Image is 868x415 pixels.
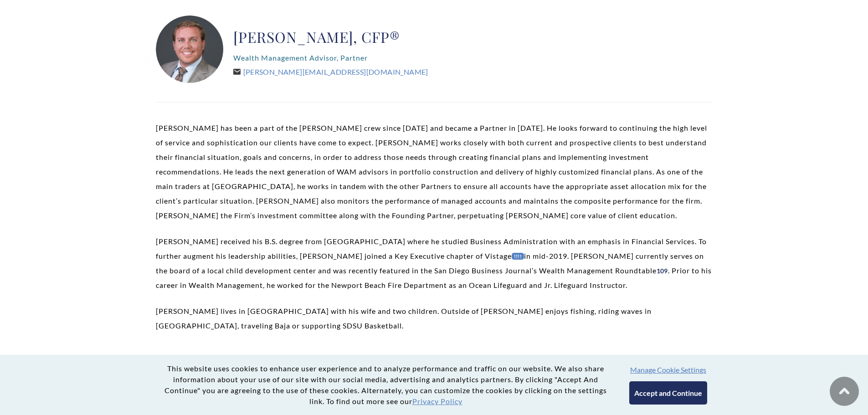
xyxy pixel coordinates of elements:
[512,253,524,260] a: !!!!
[156,121,713,223] p: [PERSON_NAME] has been a part of the [PERSON_NAME] crew since [DATE] and became a Partner in [DAT...
[156,234,713,292] p: [PERSON_NAME] received his B.S. degree from [GEOGRAPHIC_DATA] where he studied Business Administr...
[629,381,707,405] button: Accept and Continue
[233,51,428,65] p: Wealth Management Advisor, Partner
[630,365,706,374] button: Manage Cookie Settings
[233,67,428,76] a: [PERSON_NAME][EMAIL_ADDRESS][DOMAIN_NAME]
[233,28,428,46] h2: [PERSON_NAME], CFP®
[412,397,462,405] a: Privacy Policy
[161,363,611,407] p: This website uses cookies to enhance user experience and to analyze performance and traffic on ou...
[657,267,668,275] a: 109
[156,304,713,333] p: [PERSON_NAME] lives in [GEOGRAPHIC_DATA] with his wife and two children. Outside of [PERSON_NAME]...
